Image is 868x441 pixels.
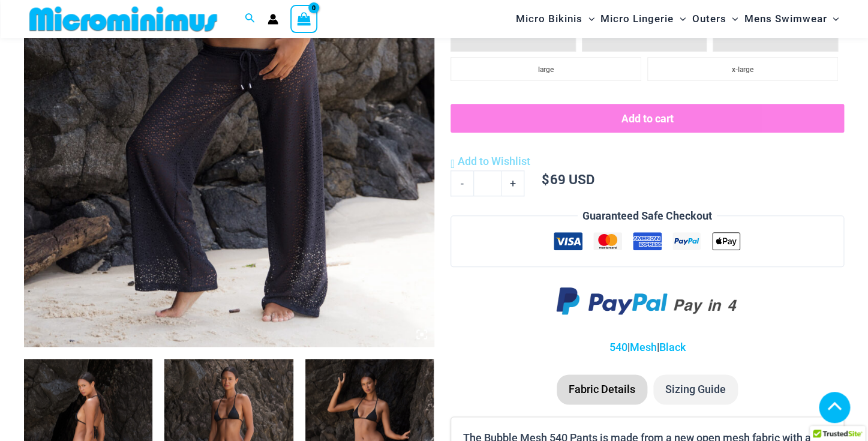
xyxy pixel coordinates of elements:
a: - [450,170,473,196]
span: Menu Toggle [674,4,686,34]
legend: Guaranteed Safe Checkout [578,207,717,225]
span: Menu Toggle [582,4,594,34]
a: 540 [609,341,627,353]
bdi: 69 USD [542,170,594,188]
span: large [538,65,554,74]
span: Outers [692,4,726,34]
a: Micro BikinisMenu ToggleMenu Toggle [513,4,597,34]
a: Mesh [629,341,656,353]
span: Menu Toggle [726,4,738,34]
span: Mens Swimwear [744,4,827,34]
nav: Site Navigation [511,2,844,36]
a: Micro LingerieMenu ToggleMenu Toggle [597,4,689,34]
span: $ [542,170,549,188]
a: + [501,170,524,196]
a: Add to Wishlist [450,152,530,170]
span: Menu Toggle [827,4,839,34]
button: Add to cart [450,104,844,133]
img: MM SHOP LOGO FLAT [25,5,222,32]
p: | | [450,338,844,356]
span: Add to Wishlist [458,155,530,167]
li: large [450,57,641,81]
li: Fabric Details [557,374,647,404]
a: Search icon link [245,11,256,26]
span: Micro Bikinis [516,4,582,34]
li: Sizing Guide [653,374,738,404]
a: Mens SwimwearMenu ToggleMenu Toggle [741,4,842,34]
a: View Shopping Cart, empty [290,5,318,32]
li: x-large [647,57,838,81]
a: OutersMenu ToggleMenu Toggle [689,4,741,34]
span: Micro Lingerie [600,4,674,34]
input: Product quantity [473,170,501,196]
a: Black [659,341,685,353]
a: Account icon link [268,14,278,25]
span: x-large [732,65,753,74]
